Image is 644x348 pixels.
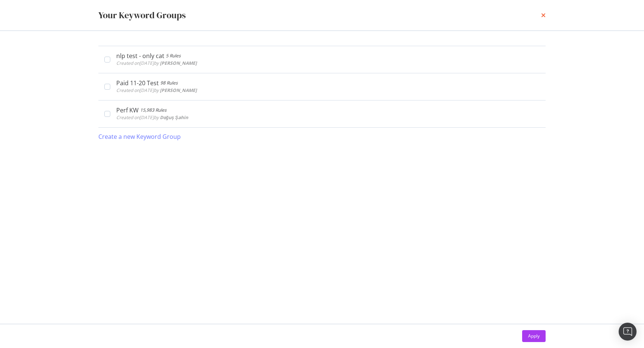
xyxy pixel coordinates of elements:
div: 5 Rules [166,52,181,60]
b: Doğuş Şahin [160,114,188,121]
div: Create a new Keyword Group [98,133,181,141]
div: Perf KW [116,106,139,114]
div: Apply [528,333,540,339]
div: Your Keyword Groups [98,9,186,22]
button: Create a new Keyword Group [98,128,181,146]
div: 98 Rules [160,79,178,87]
div: nlp test - only cat [116,52,164,60]
div: 15,983 Rules [140,106,167,114]
b: [PERSON_NAME] [160,87,197,93]
div: Open Intercom Messenger [619,323,637,341]
button: Apply [522,330,546,342]
span: Created on [DATE] by [116,87,197,93]
span: Created on [DATE] by [116,114,188,121]
b: [PERSON_NAME] [160,60,197,66]
div: times [541,9,546,22]
span: Created on [DATE] by [116,60,197,66]
div: Paid 11-20 Test [116,79,159,87]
